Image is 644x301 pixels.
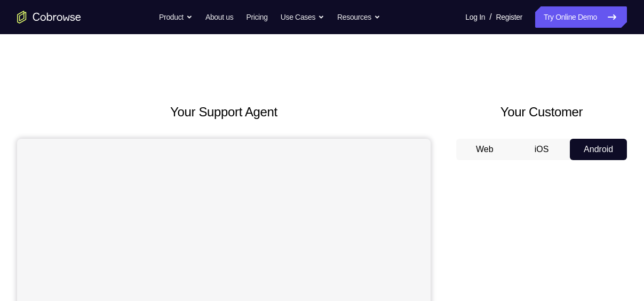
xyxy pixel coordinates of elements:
h2: Your Customer [456,102,627,122]
button: Product [159,6,193,28]
a: About us [205,6,233,28]
h2: Your Support Agent [17,102,431,122]
a: Try Online Demo [535,6,627,28]
button: Android [570,139,627,160]
span: / [489,11,491,23]
button: iOS [513,139,570,160]
a: Pricing [246,6,267,28]
button: Web [456,139,513,160]
a: Register [496,6,522,28]
a: Log In [465,6,485,28]
button: Use Cases [281,6,324,28]
button: Resources [337,6,380,28]
a: Go to the home page [17,11,81,23]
